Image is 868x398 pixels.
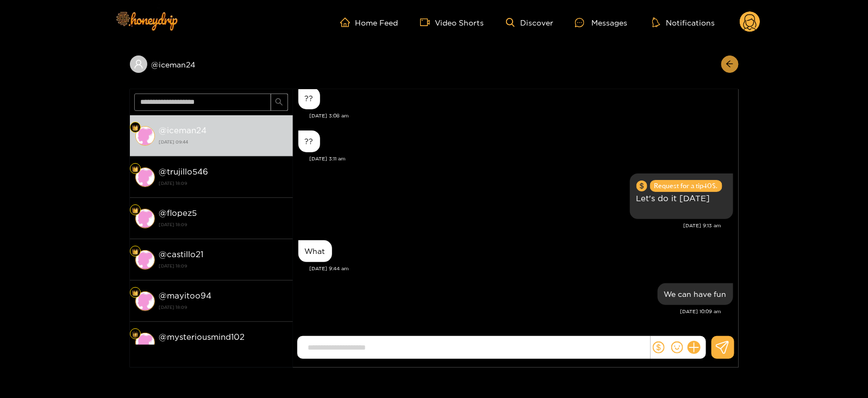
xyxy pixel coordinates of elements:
[159,126,207,135] strong: @ iceman24
[135,333,155,352] img: conversation
[651,339,667,356] button: dollar
[159,250,204,259] strong: @ castillo21
[671,341,683,353] span: smile
[305,247,326,256] div: What
[298,88,320,109] div: Aug. 21, 3:08 am
[159,137,288,147] strong: [DATE] 09:44
[310,155,733,163] div: [DATE] 3:11 am
[298,130,320,152] div: Aug. 21, 3:11 am
[135,209,155,228] img: conversation
[159,261,288,271] strong: [DATE] 18:09
[636,181,647,191] span: dollar-circle
[159,208,197,217] strong: @ flopez5
[159,220,288,229] strong: [DATE] 18:09
[159,167,209,176] strong: @ trujillo546
[310,112,733,120] div: [DATE] 3:08 am
[159,344,288,353] strong: [DATE] 18:09
[658,283,733,305] div: Aug. 21, 10:09 am
[134,59,143,69] span: user
[420,17,435,27] span: video-camera
[636,192,727,204] p: Let's do it [DATE]
[298,222,722,229] div: [DATE] 9:13 am
[649,17,718,28] button: Notifications
[650,180,722,192] span: Request for a tip 40 $.
[130,55,293,73] div: @iceman24
[664,290,727,298] div: We can have fun
[506,18,553,27] a: Discover
[630,173,733,219] div: Aug. 21, 9:13 am
[159,302,288,312] strong: [DATE] 18:09
[159,291,212,300] strong: @ mayitoo94
[132,331,139,338] img: Fan Level
[298,240,332,262] div: Aug. 21, 9:44 am
[726,60,734,69] span: arrow-left
[135,250,155,270] img: conversation
[275,98,283,107] span: search
[132,248,139,255] img: Fan Level
[159,332,245,341] strong: @ mysteriousmind102
[132,166,139,172] img: Fan Level
[271,94,288,111] button: search
[340,17,398,27] a: Home Feed
[298,308,722,315] div: [DATE] 10:09 am
[132,290,139,296] img: Fan Level
[340,17,355,27] span: home
[305,94,314,103] div: ??
[135,167,155,187] img: conversation
[653,341,665,353] span: dollar
[159,178,288,188] strong: [DATE] 18:09
[721,55,739,73] button: arrow-left
[310,265,733,272] div: [DATE] 9:44 am
[305,137,314,146] div: ??
[135,126,155,146] img: conversation
[420,17,484,27] a: Video Shorts
[132,207,139,214] img: Fan Level
[132,125,139,131] img: Fan Level
[575,16,627,29] div: Messages
[135,291,155,311] img: conversation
